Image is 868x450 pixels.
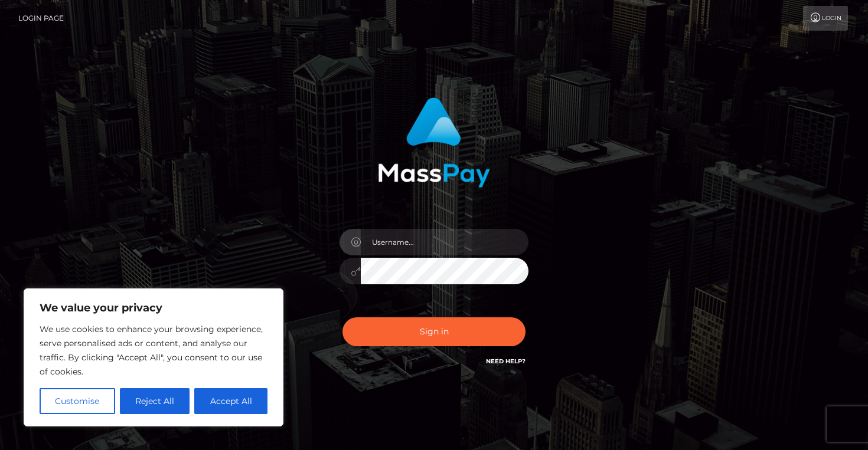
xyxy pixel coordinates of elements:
img: MassPay Login [378,97,490,188]
p: We value your privacy [40,301,267,315]
p: We use cookies to enhance your browsing experience, serve personalised ads or content, and analys... [40,322,267,379]
a: Login [803,6,848,31]
a: Need Help? [486,357,526,365]
div: We value your privacy [24,288,283,426]
button: Accept All [194,388,267,414]
a: Login Page [18,6,64,31]
button: Reject All [120,388,190,414]
input: Username... [361,229,528,255]
button: Sign in [342,317,526,346]
button: Customise [40,388,115,414]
